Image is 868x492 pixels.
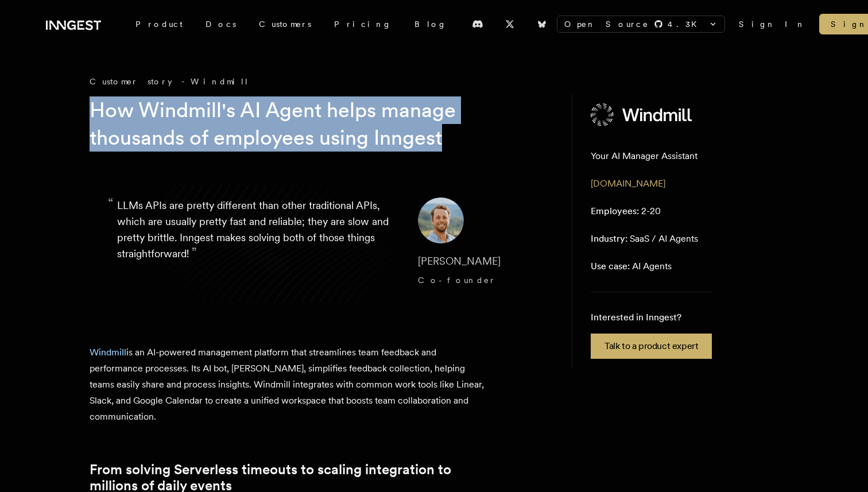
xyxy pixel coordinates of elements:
a: Customers [247,14,323,34]
span: Employees: [591,206,639,216]
a: X [497,15,522,33]
p: SaaS / AI Agents [591,232,698,246]
span: 4.3 K [668,18,704,30]
a: Discord [465,15,490,33]
a: Windmill [90,347,126,358]
span: Industry: [591,233,627,244]
a: Talk to a product expert [591,334,712,359]
a: Pricing [323,14,403,34]
p: Your AI Manager Assistant [591,149,697,163]
span: [PERSON_NAME] [418,255,501,267]
a: [DOMAIN_NAME] [591,178,665,189]
a: Bluesky [529,15,555,33]
div: Product [124,14,194,34]
p: 2-20 [591,204,661,218]
a: Docs [194,14,247,34]
span: Use case: [591,261,630,272]
a: Sign In [739,18,805,30]
span: Co-founder [418,276,495,285]
img: Windmill's logo [591,103,693,126]
p: AI Agents [591,259,672,273]
p: is an AI-powered management platform that streamlines team feedback and performance processes. It... [90,344,491,425]
span: Open Source [564,18,649,30]
a: Blog [403,14,458,34]
span: ” [191,244,197,261]
div: Customer story - Windmill [90,76,549,87]
p: Interested in Inngest? [591,311,712,324]
p: LLMs APIs are pretty different than other traditional APIs, which are usually pretty fast and rel... [117,197,400,289]
img: Image of Max Shaw [418,197,464,243]
h1: How Windmill's AI Agent helps manage thousands of employees using Inngest [90,96,530,152]
span: “ [108,200,114,207]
